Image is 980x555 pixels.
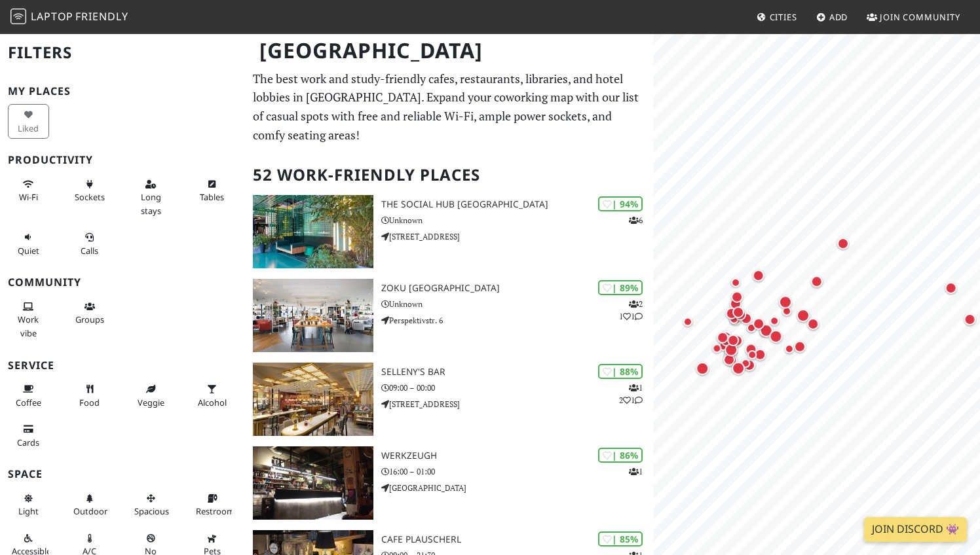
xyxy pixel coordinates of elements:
[245,446,653,520] a: WerkzeugH | 86% 1 WerkzeugH 16:00 – 01:00 [GEOGRAPHIC_DATA]
[8,226,49,261] button: Quiet
[134,505,169,517] span: Spacious
[723,351,740,368] div: Map marker
[8,488,49,522] button: Light
[709,340,725,356] div: Map marker
[629,465,643,478] p: 1
[130,378,172,413] button: Veggie
[726,311,742,327] div: Map marker
[962,311,979,328] div: Map marker
[141,191,161,216] span: Long stays
[741,357,758,374] div: Map marker
[861,5,966,29] a: Join Community
[808,273,825,290] div: Map marker
[752,346,769,363] div: Map marker
[253,363,373,436] img: SELLENY'S Bar
[8,468,237,480] h3: Space
[381,382,654,394] p: 09:00 – 00:00
[723,305,740,322] div: Map marker
[717,329,735,347] div: Map marker
[811,5,854,29] a: Add
[253,446,373,520] img: WerkzeugH
[619,382,643,406] p: 1 2 1
[791,338,808,355] div: Map marker
[767,327,785,346] div: Map marker
[192,488,233,522] button: Restroom
[381,398,654,410] p: [STREET_ADDRESS]
[196,505,235,517] span: Restroom
[381,199,654,210] h3: The Social Hub [GEOGRAPHIC_DATA]
[381,298,654,310] p: Unknown
[751,5,802,29] a: Cities
[245,195,653,268] a: The Social Hub Vienna | 94% 6 The Social Hub [GEOGRAPHIC_DATA] Unknown [STREET_ADDRESS]
[680,313,696,329] div: Map marker
[381,283,654,294] h3: Zoku [GEOGRAPHIC_DATA]
[253,279,373,352] img: Zoku Vienna
[751,315,768,332] div: Map marker
[598,280,643,295] div: | 89%
[75,313,104,325] span: Group tables
[776,293,795,311] div: Map marker
[253,195,373,268] img: The Social Hub Vienna
[18,505,39,517] span: Natural light
[381,367,654,378] h3: SELLENY'S Bar
[75,191,105,203] span: Power sockets
[381,214,654,226] p: Unknown
[8,173,49,208] button: Wi-Fi
[249,33,650,69] h1: [GEOGRAPHIC_DATA]
[727,310,744,327] div: Map marker
[629,214,643,226] p: 6
[73,505,107,517] span: Outdoor area
[718,332,735,349] div: Map marker
[200,191,224,203] span: Work-friendly tables
[732,306,749,323] div: Map marker
[8,418,49,453] button: Cards
[381,482,654,494] p: [GEOGRAPHIC_DATA]
[69,173,111,208] button: Sockets
[770,11,797,23] span: Cities
[598,448,643,463] div: | 86%
[253,155,645,195] h2: 52 Work-Friendly Places
[727,295,744,312] div: Map marker
[8,276,237,289] h3: Community
[245,279,653,352] a: Zoku Vienna | 89% 211 Zoku [GEOGRAPHIC_DATA] Unknown Perspektivstr. 6
[721,351,738,368] div: Map marker
[757,321,776,340] div: Map marker
[598,196,643,211] div: | 94%
[192,378,233,413] button: Alcohol
[18,245,39,257] span: Quiet
[729,359,747,377] div: Map marker
[8,85,237,98] h3: My Places
[79,397,100,408] span: Food
[779,303,795,319] div: Map marker
[381,465,654,478] p: 16:00 – 01:00
[8,296,49,344] button: Work vibe
[722,340,740,359] div: Map marker
[69,488,111,522] button: Outdoor
[75,9,128,24] span: Friendly
[381,450,654,461] h3: WerkzeugH
[728,274,744,290] div: Map marker
[745,347,761,363] div: Map marker
[829,11,848,23] span: Add
[198,397,227,408] span: Alcohol
[17,437,39,448] span: Credit cards
[619,298,643,323] p: 2 1 1
[253,69,645,145] p: The best work and study-friendly cafes, restaurants, libraries, and hotel lobbies in [GEOGRAPHIC_...
[728,288,745,305] div: Map marker
[381,534,654,545] h3: Cafe Plauscherl
[725,332,742,349] div: Map marker
[10,9,26,24] img: LaptopFriendly
[18,313,39,338] span: People working
[381,314,654,327] p: Perspektivstr. 6
[880,11,960,23] span: Join Community
[743,340,760,357] div: Map marker
[738,310,755,327] div: Map marker
[81,245,98,257] span: Video/audio calls
[16,397,41,408] span: Coffee
[766,313,782,329] div: Map marker
[744,320,759,336] div: Map marker
[794,306,812,325] div: Map marker
[730,304,747,321] div: Map marker
[69,296,111,331] button: Groups
[943,279,960,296] div: Map marker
